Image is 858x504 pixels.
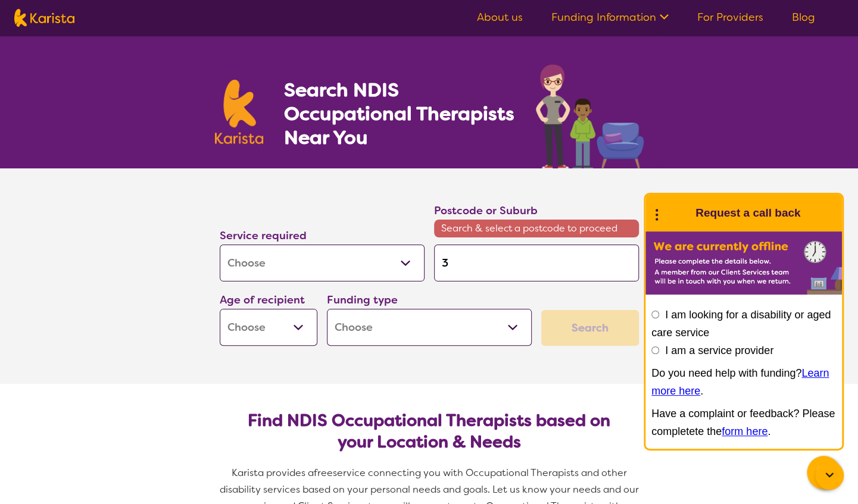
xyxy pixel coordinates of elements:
[229,410,629,453] h2: Find NDIS Occupational Therapists based on your Location & Needs
[651,405,836,440] p: Have a complaint or feedback? Please completete the .
[434,204,538,218] label: Postcode or Suburb
[14,9,74,27] img: Karista logo
[807,456,840,489] button: Channel Menu
[551,10,669,24] a: Funding Information
[536,64,644,168] img: occupational-therapy
[722,425,767,437] a: form here
[215,80,264,144] img: Karista logo
[314,467,333,479] span: free
[220,228,307,243] label: Service required
[327,293,398,307] label: Funding type
[220,293,305,307] label: Age of recipient
[665,345,773,356] label: I am a service provider
[434,220,639,237] span: Search & select a postcode to proceed
[434,245,639,281] input: Type
[651,364,836,400] p: Do you need help with funding? .
[697,10,763,24] a: For Providers
[283,78,515,149] h1: Search NDIS Occupational Therapists Near You
[664,201,688,225] img: Karista
[232,467,314,479] span: Karista provides a
[477,10,523,24] a: About us
[645,231,842,295] img: Karista offline chat form to request call back
[695,204,800,222] h1: Request a call back
[651,309,831,339] label: I am looking for a disability or aged care service
[792,10,815,24] a: Blog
